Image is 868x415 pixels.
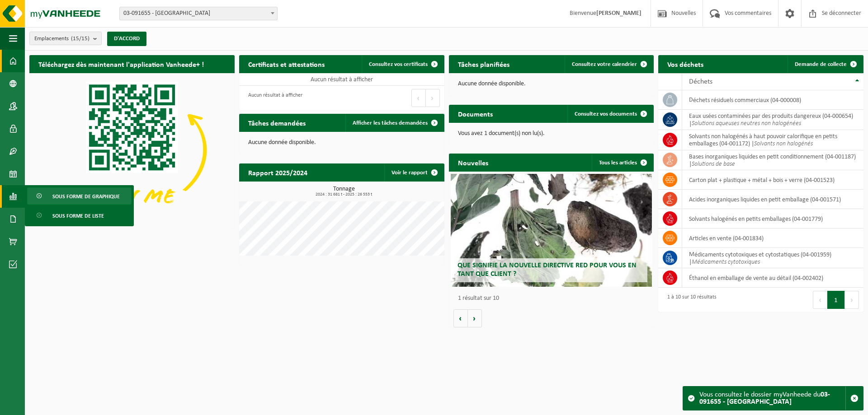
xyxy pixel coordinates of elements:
font: Vos déchets [667,61,703,69]
a: Demande de collecte [788,55,863,73]
font: Vous avez 1 document(s) non lu(s). [458,130,545,137]
font: Solvants non halogénés [754,141,813,148]
button: 1 [827,291,845,309]
font: 1 [834,297,838,304]
font: Voir le rapport [392,170,428,176]
font: Sous forme de graphique [52,194,120,200]
a: Tous les articles [592,154,653,172]
font: Tâches demandées [248,120,306,127]
img: Téléchargez l'application VHEPlus [29,73,235,227]
font: 2024 : 31 681 t - 2025 : 26 553 t [316,192,372,197]
font: Se déconnecter [822,10,861,17]
font: Solutions de base [692,161,735,168]
font: Solutions aqueuses neutres non halogénées [692,121,801,127]
font: Sous forme de liste [52,214,104,219]
font: Téléchargez dès maintenant l'application Vanheede+ ! [38,61,204,69]
font: Nouvelles [671,10,696,17]
a: Consultez votre calendrier [565,55,653,73]
font: Tâches planifiées [458,61,509,69]
font: 1 à 10 sur 10 résultats [667,294,717,300]
button: Suivant [845,291,859,309]
font: Certificats et attestations [248,61,325,69]
font: solvants halogénés en petits emballages (04-001779) [689,216,823,223]
font: 03-091655 - [GEOGRAPHIC_DATA] [123,10,210,17]
font: Déchets [689,78,712,85]
font: Médicaments cytotoxiques [692,259,760,266]
font: Médicaments cytotoxiques et cytostatiques (04-001959) | [689,251,831,265]
font: 03-091655 - [GEOGRAPHIC_DATA] [699,391,830,406]
font: carton plat + plastique + métal + bois + verre (04-001523) [689,177,835,184]
font: Éthanol en emballage de vente au détail (04-002402) [689,275,823,281]
font: (15/15) [71,36,90,42]
a: Afficher les tâches demandées [345,114,443,132]
font: articles en vente (04-001834) [689,235,764,242]
a: Consultez vos certificats [362,55,443,73]
font: Bienvenue [570,10,596,17]
font: Vos commentaires [725,10,771,17]
font: Documents [458,111,493,118]
font: Solvants non halogénés à haut pouvoir calorifique en petits emballages (04-001172) | [689,133,837,147]
font: acides inorganiques liquides en petit emballage (04-001571) [689,196,841,203]
font: Tonnage [333,186,355,192]
font: 1 résultat sur 10 [458,295,499,302]
a: Sous forme de liste [27,207,132,224]
span: 03-091655 - PROSERVE DASRI SAINT SAULVE - ST SAULVE [119,7,278,20]
font: D'ACCORD [114,36,140,42]
span: 03-091655 - PROSERVE DASRI SAINT SAULVE - ST SAULVE [120,7,277,20]
font: Rapport 2025/2024 [248,170,307,177]
font: Aucun résultat à afficher [248,93,302,98]
font: Demande de collecte [795,61,847,67]
font: Consultez vos certificats [369,61,428,67]
font: déchets résiduels commerciaux (04-000008) [689,97,801,103]
font: Aucun résultat à afficher [311,76,373,83]
a: Sous forme de graphique [27,187,132,205]
font: Vous consultez le dossier myVanheede du [699,391,821,398]
font: Tous les articles [599,160,637,166]
font: Aucune donnée disponible. [248,139,316,146]
font: Consultez vos documents [575,111,637,117]
font: [PERSON_NAME] [596,10,642,17]
button: D'ACCORD [107,32,146,46]
font: Afficher les tâches demandées [353,120,428,126]
a: Consultez vos documents [567,105,653,123]
button: Précédent [813,291,827,309]
a: Que signifie la nouvelle directive RED pour vous en tant que client ? [451,174,652,287]
a: Voir le rapport [384,163,443,182]
font: Bases inorganiques liquides en petit conditionnement (04-001187) | [689,154,856,168]
font: Consultez votre calendrier [572,61,637,67]
button: Emplacements(15/15) [29,32,102,45]
button: Précédent [411,89,426,107]
font: Que signifie la nouvelle directive RED pour vous en tant que client ? [458,262,637,278]
font: eaux usées contaminées par des produits dangereux (04-000654) | [689,113,853,127]
button: Suivant [426,89,440,107]
font: Emplacements [34,36,69,42]
font: Aucune donnée disponible. [458,80,526,87]
font: Nouvelles [458,160,488,167]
